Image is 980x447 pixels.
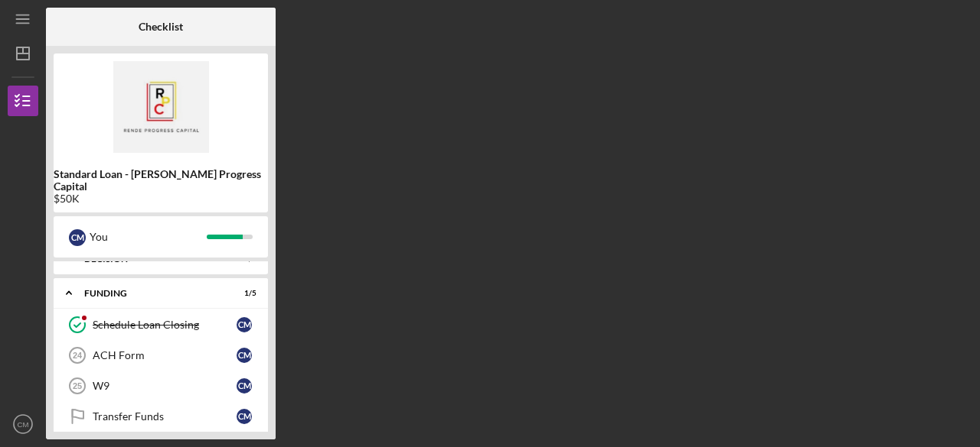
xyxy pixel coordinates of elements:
div: C M [237,348,252,363]
b: Standard Loan - [PERSON_NAME] Progress Capital [54,168,268,193]
div: Schedule Loan Closing [93,319,237,331]
div: $50K [54,193,268,205]
div: W9 [93,380,237,392]
tspan: 25 [73,381,82,390]
img: Product logo [54,61,268,153]
div: ACH Form [93,349,237,361]
div: 1 / 5 [229,289,256,298]
button: CM [8,409,38,439]
div: C M [69,229,86,246]
a: Transfer FundsCM [61,401,260,432]
div: Funding [84,289,218,298]
div: C M [237,378,252,394]
div: You [90,224,207,250]
a: 24ACH FormCM [61,340,260,371]
div: Transfer Funds [93,410,237,423]
div: C M [237,409,252,424]
a: 25W9CM [61,371,260,401]
b: Checklist [139,21,183,33]
a: Schedule Loan ClosingCM [61,309,260,340]
div: C M [237,317,252,332]
text: CM [18,420,29,429]
tspan: 24 [73,351,83,360]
